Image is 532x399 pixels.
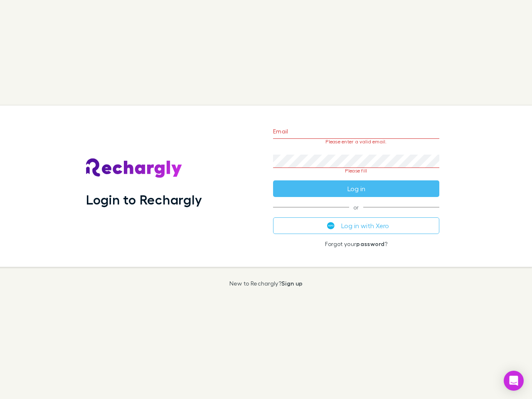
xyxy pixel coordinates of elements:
button: Log in [273,180,439,197]
button: Log in with Xero [273,217,439,234]
div: Open Intercom Messenger [504,371,524,391]
a: password [356,240,384,247]
img: Rechargly's Logo [86,158,182,178]
p: Please fill [273,168,439,174]
img: Xero's logo [327,222,335,229]
h1: Login to Rechargly [86,192,202,207]
span: or [273,207,439,207]
a: Sign up [281,280,303,287]
p: New to Rechargly? [229,280,303,287]
p: Please enter a valid email. [273,139,439,145]
p: Forgot your ? [273,241,439,247]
